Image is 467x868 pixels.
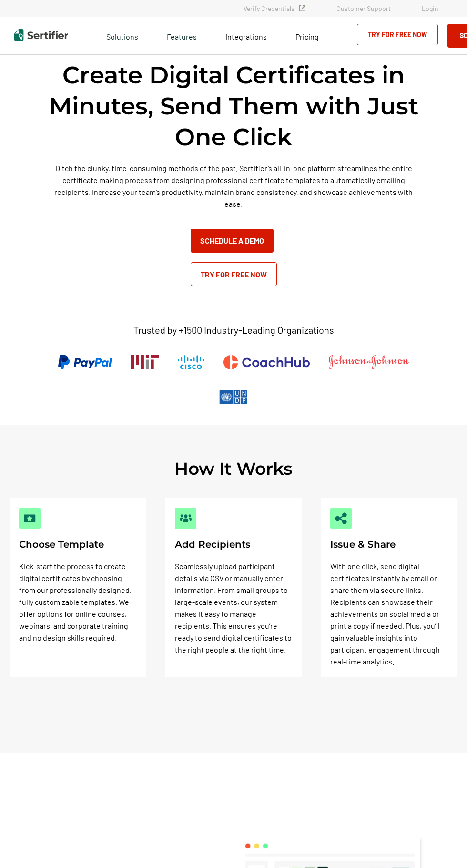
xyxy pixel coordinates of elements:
h1: Create Digital Certificates in Minutes, Send Them with Just One Click [24,60,443,153]
p: Trusted by +1500 Industry-Leading Organizations [133,324,334,336]
span: Features [167,30,197,41]
a: Try for Free Now [357,24,438,45]
h3: Add Recipients [175,539,293,551]
p: Kick-start the process to create digital certificates by choosing from our professionally designe... [19,560,137,643]
a: Verify Credentials [244,4,305,12]
img: Massachusetts Institute of Technology [131,355,159,369]
img: Choose Template Image [24,512,36,524]
span: Integrations [225,32,267,41]
img: CoachHub [223,355,309,369]
img: Issue & Share Image [335,512,347,524]
h3: Choose Template [19,539,137,551]
img: UNDP [219,390,247,404]
a: Integrations [225,30,267,41]
a: Try for Free Now [191,262,277,286]
p: With one click, send digital certificates instantly by email or share them via secure links. Reci... [330,560,448,667]
a: Login [422,4,438,12]
img: Johnson & Johnson [329,355,409,369]
img: Sertifier | Digital Credentialing Platform [14,29,68,41]
img: Cisco [178,355,204,369]
p: Ditch the clunky, time-consuming methods of the past. Sertifier’s all-in-one platform streamlines... [45,162,422,210]
span: Pricing [295,32,319,41]
a: Pricing [295,30,319,41]
p: Seamlessly upload participant details via CSV or manually enter information. From small groups to... [175,560,293,655]
h3: Issue & Share [330,539,448,551]
img: PayPal [58,355,112,369]
img: Add Recipients Image [180,512,192,524]
a: Customer Support [336,4,391,12]
span: Solutions [106,30,138,41]
img: Verified [299,5,305,11]
h2: How It Works [174,458,293,479]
